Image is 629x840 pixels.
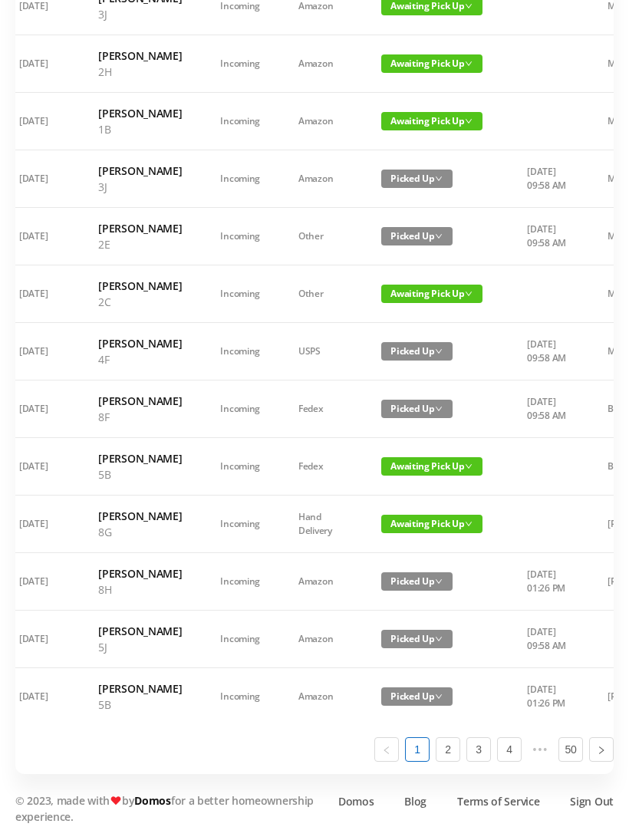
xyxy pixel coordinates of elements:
span: Awaiting Pick Up [381,285,482,303]
p: © 2023, made with by for a better homeownership experience. [15,792,322,825]
h6: [PERSON_NAME] [98,450,182,466]
td: [DATE] 09:58 AM [508,611,588,668]
i: icon: down [435,348,443,355]
td: Incoming [201,150,279,208]
td: Incoming [201,323,279,380]
td: Incoming [201,380,279,438]
td: [DATE] 01:26 PM [508,668,588,725]
i: icon: right [597,746,606,755]
li: 50 [558,737,583,762]
i: icon: down [435,693,443,700]
p: 4F [98,351,182,367]
i: icon: down [465,290,473,298]
td: Fedex [279,438,362,496]
i: icon: down [435,405,443,413]
h6: [PERSON_NAME] [98,565,182,581]
span: Awaiting Pick Up [381,54,482,73]
i: icon: down [435,578,443,585]
p: 3J [98,179,182,195]
p: 5B [98,466,182,483]
p: 2E [98,236,182,252]
p: 8H [98,581,182,598]
i: icon: down [435,175,443,183]
p: 1B [98,121,182,137]
i: icon: left [382,746,391,755]
a: 2 [436,738,459,761]
td: Fedex [279,380,362,438]
i: icon: down [465,520,473,528]
h6: [PERSON_NAME] [98,508,182,524]
td: Amazon [279,553,362,611]
span: ••• [528,737,552,762]
li: 2 [436,737,460,762]
td: Incoming [201,93,279,150]
span: Awaiting Pick Up [381,515,482,533]
td: Incoming [201,668,279,725]
li: Next Page [589,737,614,762]
span: Picked Up [381,227,453,245]
td: Amazon [279,668,362,725]
h6: [PERSON_NAME] [98,48,182,64]
a: Terms of Service [457,793,539,809]
p: 3J [98,6,182,22]
p: 8F [98,409,182,425]
td: [DATE] 09:58 AM [508,380,588,438]
td: Incoming [201,265,279,323]
td: Hand Delivery [279,496,362,553]
i: icon: down [465,117,473,125]
td: Incoming [201,496,279,553]
td: Amazon [279,611,362,668]
li: Previous Page [374,737,399,762]
span: Picked Up [381,170,453,188]
td: Amazon [279,93,362,150]
h6: [PERSON_NAME] [98,220,182,236]
span: Picked Up [381,572,453,591]
h6: [PERSON_NAME] [98,105,182,121]
li: Next 5 Pages [528,737,552,762]
i: icon: down [435,232,443,240]
td: [DATE] 09:58 AM [508,323,588,380]
h6: [PERSON_NAME] [98,623,182,639]
h6: [PERSON_NAME] [98,393,182,409]
span: Picked Up [381,687,453,706]
td: [DATE] 09:58 AM [508,208,588,265]
td: Incoming [201,208,279,265]
i: icon: down [465,60,473,68]
li: 4 [497,737,522,762]
p: 8G [98,524,182,540]
a: Domos [338,793,374,809]
span: Picked Up [381,342,453,361]
p: 2C [98,294,182,310]
a: 3 [467,738,490,761]
a: 50 [559,738,582,761]
p: 5J [98,639,182,655]
td: [DATE] 01:26 PM [508,553,588,611]
td: Incoming [201,35,279,93]
i: icon: down [465,2,473,10]
h6: [PERSON_NAME] [98,278,182,294]
a: 1 [406,738,429,761]
a: Sign Out [570,793,614,809]
td: Incoming [201,553,279,611]
a: 4 [498,738,521,761]
i: icon: down [435,635,443,643]
span: Awaiting Pick Up [381,457,482,476]
li: 3 [466,737,491,762]
i: icon: down [465,463,473,470]
td: Incoming [201,438,279,496]
span: Picked Up [381,400,453,418]
p: 5B [98,697,182,713]
a: Domos [134,793,171,808]
td: USPS [279,323,362,380]
td: Other [279,208,362,265]
p: 2H [98,64,182,80]
h6: [PERSON_NAME] [98,163,182,179]
td: Amazon [279,35,362,93]
span: Awaiting Pick Up [381,112,482,130]
td: Incoming [201,611,279,668]
li: 1 [405,737,430,762]
span: Picked Up [381,630,453,648]
a: Blog [404,793,426,809]
td: Amazon [279,150,362,208]
h6: [PERSON_NAME] [98,335,182,351]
